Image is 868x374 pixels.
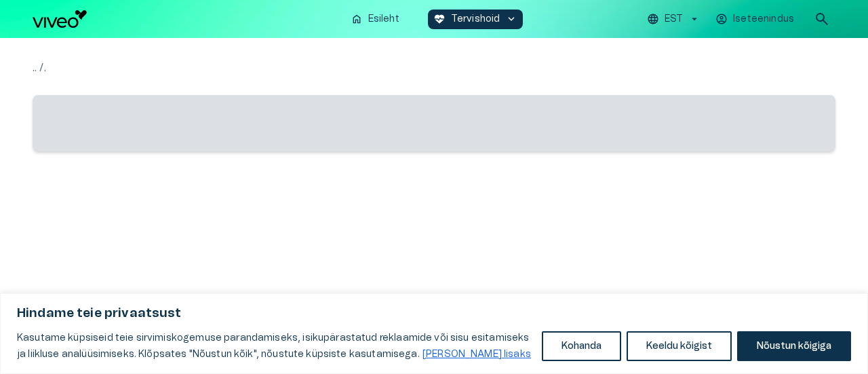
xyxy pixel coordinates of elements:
[17,330,532,362] p: Kasutame küpsiseid teie sirvimiskogemuse parandamiseks, isikupärastatud reklaamide või sisu esita...
[433,13,446,25] span: ecg_heart
[627,331,732,361] button: Keeldu kõigist
[422,349,532,360] a: Loe lisaks
[33,10,87,28] img: Viveo logo
[808,5,835,33] button: open search modal
[665,12,683,26] p: EST
[33,10,340,28] a: Navigate to homepage
[368,12,399,26] p: Esileht
[645,10,703,29] button: EST
[542,331,621,361] button: Kohanda
[814,11,830,27] span: search
[428,10,524,29] button: ecg_heartTervishoidkeyboard_arrow_down
[345,10,406,29] button: homeEsileht
[505,13,517,25] span: keyboard_arrow_down
[733,12,794,26] p: Iseteenindus
[451,12,500,26] p: Tervishoid
[737,331,851,361] button: Nõustun kõigiga
[33,95,835,151] span: ‌
[33,60,835,76] p: .. / .
[351,13,363,25] span: home
[713,10,797,29] button: Iseteenindus
[17,305,851,322] p: Hindame teie privaatsust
